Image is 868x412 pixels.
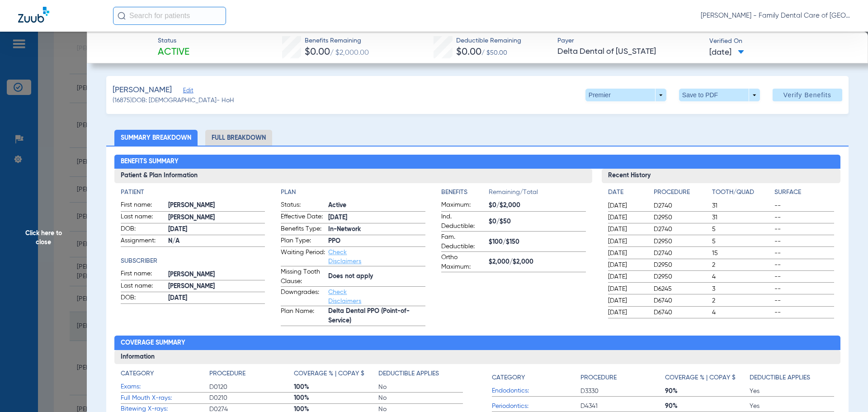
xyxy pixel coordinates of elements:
[654,237,709,246] span: D2950
[113,7,226,25] input: Search for patients
[113,85,172,96] span: [PERSON_NAME]
[121,200,165,211] span: First name:
[774,308,834,317] span: --
[441,188,489,197] h4: Benefits
[665,387,750,396] span: 90%
[750,402,834,411] span: Yes
[158,36,189,46] span: Status
[580,373,617,383] h4: Procedure
[608,188,646,197] h4: Date
[456,47,481,57] span: $0.00
[489,201,586,210] span: $0/$2,000
[305,47,330,57] span: $0.00
[209,369,294,382] app-breakdown-title: Procedure
[281,288,325,306] span: Downgrades:
[557,46,702,57] span: Delta Dental of [US_STATE]
[158,46,189,59] span: Active
[456,36,521,46] span: Deductible Remaining
[665,373,736,383] h4: Coverage % | Copay $
[580,387,665,396] span: D3330
[774,188,834,197] h4: Surface
[118,12,126,20] img: Search Icon
[441,253,486,272] span: Ortho Maximum:
[773,89,842,101] button: Verify Benefits
[774,213,834,222] span: --
[294,369,364,379] h4: Coverage % | Copay $
[774,225,834,234] span: --
[585,89,666,101] button: Premier
[712,188,772,197] h4: Tooth/Quad
[114,350,841,365] h3: Information
[712,201,772,210] span: 31
[378,369,463,382] app-breakdown-title: Deductible Applies
[328,289,361,304] a: Check Disclaimers
[608,237,646,246] span: [DATE]
[489,188,586,200] span: Remaining/Total
[608,188,646,200] app-breakdown-title: Date
[281,188,425,197] app-breakdown-title: Plan
[557,36,702,46] span: Payer
[121,256,265,266] app-breakdown-title: Subscriber
[580,369,665,386] app-breakdown-title: Procedure
[712,272,772,281] span: 4
[281,224,325,235] span: Benefits Type:
[441,232,486,251] span: Fam. Deductible:
[121,224,165,235] span: DOB:
[121,393,209,403] span: Full Mouth X-rays:
[492,373,525,383] h4: Category
[328,201,425,210] span: Active
[608,201,646,210] span: [DATE]
[18,7,49,23] img: Zuub Logo
[441,200,486,211] span: Maximum:
[712,296,772,305] span: 2
[608,225,646,234] span: [DATE]
[654,260,709,270] span: D2950
[774,284,834,294] span: --
[608,272,646,281] span: [DATE]
[654,272,709,281] span: D2950
[489,217,586,227] span: $0/$50
[114,130,198,146] li: Summary Breakdown
[665,369,750,386] app-breakdown-title: Coverage % | Copay $
[281,200,325,211] span: Status:
[608,296,646,305] span: [DATE]
[679,89,760,101] button: Save to PDF
[183,87,191,96] span: Edit
[774,249,834,258] span: --
[481,50,507,56] span: / $50.00
[783,91,831,99] span: Verify Benefits
[121,382,209,392] span: Exams:
[328,249,361,265] a: Check Disclaimers
[121,369,209,382] app-breakdown-title: Category
[168,201,265,210] span: [PERSON_NAME]
[121,369,154,379] h4: Category
[608,213,646,222] span: [DATE]
[121,212,165,223] span: Last name:
[328,237,425,246] span: PPO
[750,373,810,383] h4: Deductible Applies
[330,49,369,57] span: / $2,000.00
[654,249,709,258] span: D2740
[701,11,850,20] span: [PERSON_NAME] - Family Dental Care of [GEOGRAPHIC_DATA]
[441,188,489,200] app-breakdown-title: Benefits
[121,281,165,292] span: Last name:
[774,188,834,200] app-breakdown-title: Surface
[114,155,841,169] h2: Benefits Summary
[709,47,744,58] span: [DATE]
[113,96,234,105] span: (16875) DOB: [DEMOGRAPHIC_DATA] - HoH
[168,282,265,291] span: [PERSON_NAME]
[492,402,580,411] span: Periodontics:
[378,393,463,403] span: No
[168,270,265,279] span: [PERSON_NAME]
[709,37,854,46] span: Verified On
[774,272,834,281] span: --
[209,369,245,379] h4: Procedure
[654,284,709,294] span: D6245
[654,308,709,317] span: D6740
[168,213,265,223] span: [PERSON_NAME]
[305,36,369,46] span: Benefits Remaining
[121,188,265,197] h4: Patient
[168,225,265,234] span: [DATE]
[205,130,272,146] li: Full Breakdown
